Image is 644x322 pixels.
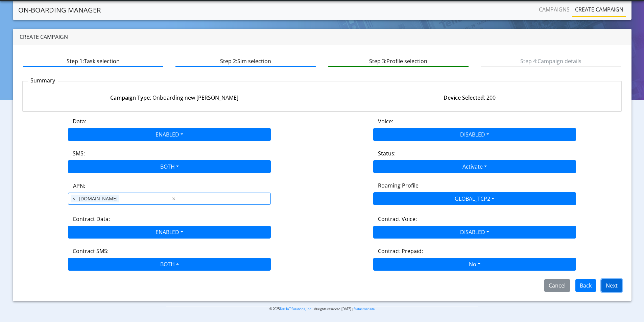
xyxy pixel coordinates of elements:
div: Create campaign [13,29,631,45]
div: : 200 [322,94,618,102]
button: Back [575,279,596,292]
btn: Step 3: Profile selection [328,54,469,67]
a: Create campaign [572,3,626,16]
span: Clear all [171,195,177,203]
button: ENABLED [68,128,271,141]
label: Contract Voice: [378,215,417,223]
button: GLOBAL_TCP2 [373,192,576,205]
button: Activate [373,160,576,173]
button: BOTH [68,160,271,173]
label: SMS: [73,149,85,157]
a: On-Boarding Manager [18,3,101,17]
button: BOTH [68,258,271,271]
btn: Step 4: Campaign details [481,54,621,67]
button: Cancel [544,279,570,292]
button: ENABLED [68,226,271,239]
label: Contract Data: [73,215,110,223]
button: DISABLED [373,128,576,141]
strong: Campaign Type [110,94,150,101]
a: Campaigns [536,3,572,16]
span: [DOMAIN_NAME] [77,195,119,203]
button: DISABLED [373,226,576,239]
p: Summary [28,76,58,84]
p: © 2025 . All rights reserved.[DATE] | [166,306,478,312]
span: × [71,195,77,203]
strong: Device Selected [444,94,484,101]
div: : Onboarding new [PERSON_NAME] [27,94,322,102]
btn: Step 1: Task selection [23,54,163,67]
label: Status: [378,149,396,157]
btn: Step 2: Sim selection [175,54,316,67]
label: Contract Prepaid: [378,247,423,255]
button: Next [601,279,622,292]
a: Status website [354,307,375,311]
label: Roaming Profile [378,181,419,190]
a: Telit IoT Solutions, Inc. [280,307,312,311]
label: APN: [73,182,85,190]
button: No [373,258,576,271]
label: Data: [73,117,86,125]
label: Voice: [378,117,393,125]
label: Contract SMS: [73,247,109,255]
